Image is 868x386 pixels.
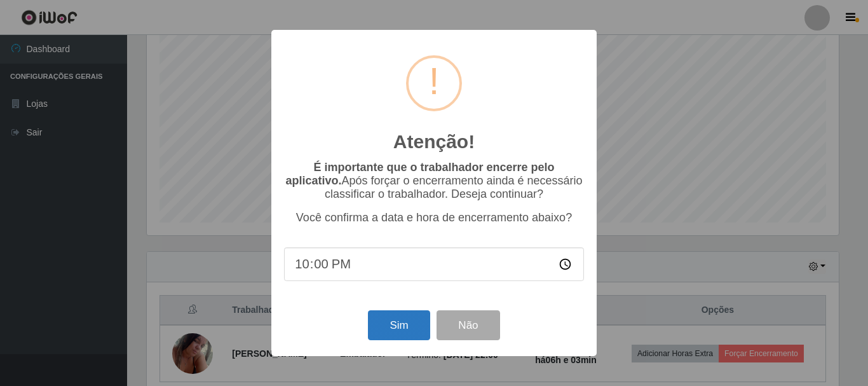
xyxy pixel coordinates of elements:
[437,310,499,340] button: Não
[393,130,475,153] h2: Atenção!
[284,161,584,201] p: Após forçar o encerramento ainda é necessário classificar o trabalhador. Deseja continuar?
[284,211,584,224] p: Você confirma a data e hora de encerramento abaixo?
[285,161,554,187] b: É importante que o trabalhador encerre pelo aplicativo.
[368,310,430,340] button: Sim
